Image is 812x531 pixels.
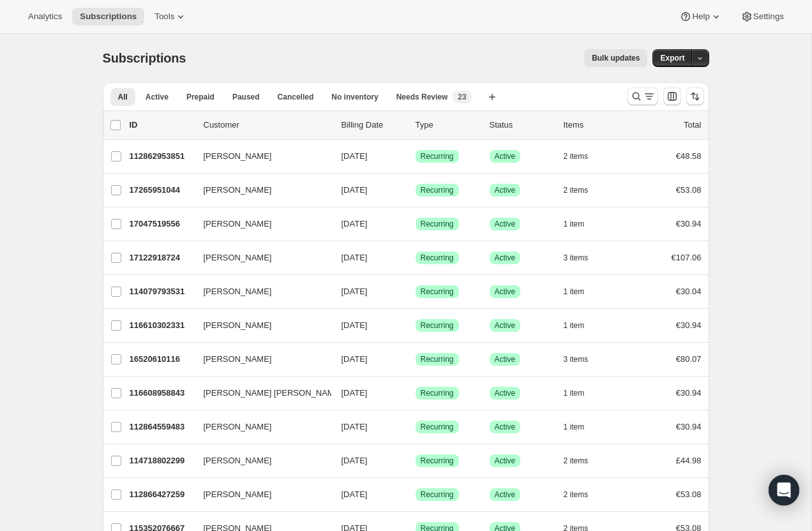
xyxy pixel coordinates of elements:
[130,119,702,131] div: IDCustomerBilling DateTypeStatusItemsTotal
[342,119,405,131] p: Billing Date
[196,451,324,471] button: [PERSON_NAME]
[196,281,324,302] button: [PERSON_NAME]
[416,119,479,131] div: Type
[672,8,730,26] button: Help
[342,253,368,262] span: [DATE]
[769,475,799,505] div: Open Intercom Messenger
[495,354,516,364] span: Active
[204,387,342,400] span: [PERSON_NAME] [PERSON_NAME]
[676,422,702,431] span: €30.94
[130,147,702,165] div: 112862953851[PERSON_NAME][DATE]SuccessRecurringSuccessActive2 items€48.58
[421,185,454,195] span: Recurring
[331,92,378,102] span: No inventory
[196,146,324,167] button: [PERSON_NAME]
[564,185,589,195] span: 2 items
[130,384,702,402] div: 116608958843[PERSON_NAME] [PERSON_NAME][DATE]SuccessRecurringSuccessActive1 item€30.94
[130,486,702,504] div: 112866427259[PERSON_NAME][DATE]SuccessRecurringSuccessActive2 items€53.08
[482,88,502,106] button: Create new view
[204,488,272,501] span: [PERSON_NAME]
[130,452,702,470] div: 114718802299[PERSON_NAME][DATE]SuccessRecurringSuccessActive2 items£44.98
[130,317,702,334] div: 116610302331[PERSON_NAME][DATE]SuccessRecurringSuccessActive1 item€30.94
[130,218,193,230] p: 17047519556
[564,249,603,267] button: 3 items
[564,215,599,233] button: 1 item
[564,181,603,199] button: 2 items
[421,456,454,466] span: Recurring
[421,388,454,398] span: Recurring
[278,92,314,102] span: Cancelled
[421,490,454,500] span: Recurring
[342,287,368,296] span: [DATE]
[342,354,368,364] span: [DATE]
[154,11,174,22] span: Tools
[103,51,186,65] span: Subscriptions
[686,87,704,105] button: Sort the results
[564,350,603,368] button: 3 items
[564,452,603,470] button: 2 items
[584,49,647,67] button: Bulk updates
[130,319,193,332] p: 116610302331
[196,180,324,200] button: [PERSON_NAME]
[495,422,516,432] span: Active
[672,253,702,262] span: €107.06
[676,287,702,296] span: €30.04
[342,388,368,398] span: [DATE]
[676,320,702,330] span: €30.94
[196,383,324,403] button: [PERSON_NAME] [PERSON_NAME]
[204,285,272,298] span: [PERSON_NAME]
[147,8,195,26] button: Tools
[130,181,702,199] div: 17265951044[PERSON_NAME][DATE]SuccessRecurringSuccessActive2 items€53.08
[676,219,702,228] span: €30.94
[564,490,589,500] span: 2 items
[421,287,454,297] span: Recurring
[196,349,324,370] button: [PERSON_NAME]
[130,215,702,233] div: 17047519556[PERSON_NAME][DATE]SuccessRecurringSuccessActive1 item€30.94
[130,249,702,267] div: 17122918724[PERSON_NAME][DATE]SuccessRecurringSuccessActive3 items€107.06
[564,253,589,263] span: 3 items
[196,248,324,268] button: [PERSON_NAME]
[196,417,324,437] button: [PERSON_NAME]
[676,354,702,364] span: €80.07
[458,92,466,102] span: 23
[342,219,368,228] span: [DATE]
[130,285,193,298] p: 114079793531
[342,151,368,161] span: [DATE]
[676,456,702,465] span: £44.98
[564,287,585,297] span: 1 item
[204,184,272,197] span: [PERSON_NAME]
[684,119,701,131] p: Total
[186,92,214,102] span: Prepaid
[564,119,628,131] div: Items
[692,11,709,22] span: Help
[196,315,324,336] button: [PERSON_NAME]
[130,488,193,501] p: 112866427259
[495,490,516,500] span: Active
[564,486,603,504] button: 2 items
[130,283,702,301] div: 114079793531[PERSON_NAME][DATE]SuccessRecurringSuccessActive1 item€30.04
[196,214,324,234] button: [PERSON_NAME]
[204,421,272,433] span: [PERSON_NAME]
[564,384,599,402] button: 1 item
[421,151,454,161] span: Recurring
[592,53,640,63] span: Bulk updates
[564,354,589,364] span: 3 items
[342,320,368,330] span: [DATE]
[130,418,702,436] div: 112864559483[PERSON_NAME][DATE]SuccessRecurringSuccessActive1 item€30.94
[130,150,193,163] p: 112862953851
[495,185,516,195] span: Active
[232,92,260,102] span: Paused
[564,317,599,334] button: 1 item
[564,320,585,331] span: 1 item
[676,490,702,499] span: €53.08
[204,150,272,163] span: [PERSON_NAME]
[652,49,692,67] button: Export
[753,11,784,22] span: Settings
[204,251,272,264] span: [PERSON_NAME]
[130,119,193,131] p: ID
[342,422,368,431] span: [DATE]
[396,92,448,102] span: Needs Review
[564,219,585,229] span: 1 item
[342,456,368,465] span: [DATE]
[564,388,585,398] span: 1 item
[342,490,368,499] span: [DATE]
